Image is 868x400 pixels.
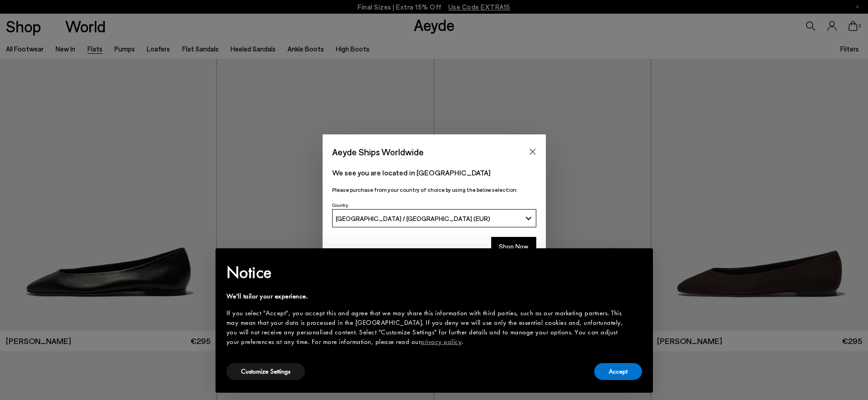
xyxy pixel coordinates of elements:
div: We'll tailor your experience. [226,292,627,301]
p: We see you are located in [GEOGRAPHIC_DATA] [332,167,536,178]
span: Country [332,202,348,208]
h2: Notice [226,261,627,284]
p: Please purchase from your country of choice by using the below selection: [332,185,536,194]
div: If you select "Accept", you accept this and agree that we may share this information with third p... [226,308,627,347]
button: Accept [594,363,642,380]
span: × [635,255,641,269]
span: [GEOGRAPHIC_DATA] / [GEOGRAPHIC_DATA] (EUR) [336,215,490,222]
button: Close this notice [627,251,649,273]
button: Close [526,145,539,159]
a: privacy policy [421,337,462,346]
button: Shop Now [491,237,536,256]
button: Customize Settings [226,363,305,380]
span: Aeyde Ships Worldwide [332,144,424,160]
